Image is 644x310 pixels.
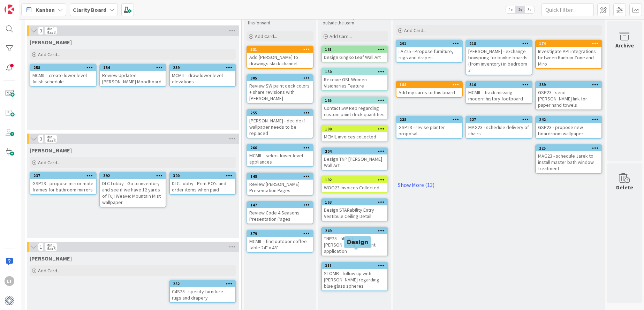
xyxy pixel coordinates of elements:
[5,276,14,286] div: LT
[247,230,313,252] div: 379MCMIL - find outdoor coffee table 24" x 48"
[247,53,313,68] div: Add [PERSON_NAME] to drawings slack channel
[539,41,601,46] div: 174
[400,117,462,122] div: 238
[100,173,166,207] div: 392DLC Lobby - Go to inventory and see if we have 12 yards of Fuji Weave: Mountain Mist wallpaper
[247,81,313,103] div: Review SW paint deck colors + share revisions with [PERSON_NAME]
[170,65,235,86] div: 259MCMIL - draw lower level elevations
[329,33,352,39] span: Add Card...
[404,27,426,33] span: Add Card...
[322,263,387,269] div: 311
[536,47,601,68] div: Investigate API integrations between Kanban Zone and Miro
[255,33,277,39] span: Add Card...
[170,71,235,86] div: MCMIL - draw lower level elevations
[396,179,602,190] a: Show More (13)
[536,82,601,109] div: 239GSP23 - send [PERSON_NAME] link for paper hand towels
[322,69,387,75] div: 150
[322,97,387,104] div: 165
[169,172,236,195] a: 300DLC Lobby - Print PO's and order items when paid
[466,116,532,123] div: 227
[536,123,601,138] div: GSP23 - propose new boardroom wallpaper
[170,173,235,194] div: 300DLC Lobby - Print PO's and order items when paid
[469,82,532,87] div: 316
[400,82,462,87] div: 184
[36,6,55,14] span: Kanban
[525,6,534,13] span: 3x
[541,3,594,16] input: Quick Filter...
[322,263,387,290] div: 311STOMB - follow up with [PERSON_NAME] regarding blue glass spheres
[322,104,387,119] div: Contact SW Rep regarding custom paint deck quantities
[321,46,388,62] a: 161Design Gingko Leaf Wall Art
[396,82,462,97] div: 184Add my cards to this board
[103,173,166,178] div: 392
[322,199,387,205] div: 163
[38,27,44,35] span: 3
[170,179,235,194] div: DLC Lobby - Print PO's and order items when paid
[325,149,387,154] div: 204
[466,88,532,103] div: MCMIL - track missing modern history footboard
[322,75,387,90] div: Receive GSL Women Visionaries Feature
[396,82,462,88] div: 184
[247,46,313,69] a: 331Add [PERSON_NAME] to drawings slack channel
[247,173,313,196] a: 148Review [PERSON_NAME] Presentation Pages
[321,198,388,221] a: 163Design STARability Entry Vestibule Ceiling Detail
[99,64,166,87] a: 154Review Updated [PERSON_NAME] Moodboard
[250,231,313,236] div: 379
[73,6,106,13] b: Clarity Board
[247,75,313,103] div: 305Review SW paint deck colors + share revisions with [PERSON_NAME]
[325,200,387,205] div: 163
[321,68,388,91] a: 150Receive GSL Women Visionaries Feature
[465,40,532,75] a: 218[PERSON_NAME] - exchange boxspring for bunkie boards (from inventory) in bedroom 3
[535,40,602,69] a: 174Investigate API integrations between Kanban Zone and Miro
[247,202,313,208] div: 147
[396,40,463,63] a: 291LAZ25 - Propose furniture, rugs and drapes
[173,65,235,70] div: 259
[46,31,55,34] div: Max 3
[247,201,313,224] a: 147Review Code 4 Seasons Presentation Pages
[322,177,387,192] div: 192WOO23 Invoices Collected
[247,180,313,195] div: Review [PERSON_NAME] Presentation Pages
[325,69,387,74] div: 150
[30,147,72,154] span: Lisa T.
[535,144,602,174] a: 225MAG23 - schedule Jarek to install master bath window treatment
[536,116,601,123] div: 242
[396,40,462,62] div: 291LAZ25 - Propose furniture, rugs and drapes
[30,64,97,87] a: 258MCMIL - create lower level finish schedule
[38,51,60,58] span: Add Card...
[615,41,634,50] div: Archive
[247,144,313,167] a: 266MCMIL - select lower level appliances
[466,116,532,138] div: 227MAG23 - schedule delivery of chairs
[396,123,462,138] div: GSP23 - revise planter proposal
[325,127,387,131] div: 190
[46,243,55,247] div: Min 1
[321,176,388,193] a: 192WOO23 Invoices Collected
[322,46,387,53] div: 161
[536,145,601,173] div: 225MAG23 - schedule Jarek to install master bath window treatment
[250,145,313,150] div: 266
[100,71,166,86] div: Review Updated [PERSON_NAME] Moodboard
[250,47,313,52] div: 331
[169,64,236,87] a: 259MCMIL - draw lower level elevations
[250,111,313,115] div: 255
[616,183,633,191] div: Delete
[536,82,601,88] div: 239
[322,234,387,256] div: TNP25 - fill out [PERSON_NAME] account application
[169,280,236,303] a: 252C4S25 - specify furniture rugs and drapery
[322,69,387,90] div: 150Receive GSL Women Visionaries Feature
[539,146,601,151] div: 225
[536,40,601,68] div: 174Investigate API integrations between Kanban Zone and Miro
[321,148,388,171] a: 204Design TNP [PERSON_NAME] Wall Art
[321,125,388,142] a: 190MCMIL invoices collected
[173,281,235,286] div: 252
[100,179,166,207] div: DLC Lobby - Go to inventory and see if we have 12 yards of Fuji Weave: Mountain Mist wallpaper
[250,203,313,207] div: 147
[322,148,387,170] div: 204Design TNP [PERSON_NAME] Wall Art
[322,148,387,154] div: 204
[396,81,463,98] a: 184Add my cards to this board
[321,227,388,256] a: 249TNP25 - fill out [PERSON_NAME] account application
[247,230,313,253] a: 379MCMIL - find outdoor coffee table 24" x 48"
[322,269,387,290] div: STOMB - follow up with [PERSON_NAME] regarding blue glass spheres
[250,174,313,179] div: 148
[30,39,72,46] span: Gina
[325,228,387,233] div: 249
[323,15,387,26] p: Action needed by someone outside the team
